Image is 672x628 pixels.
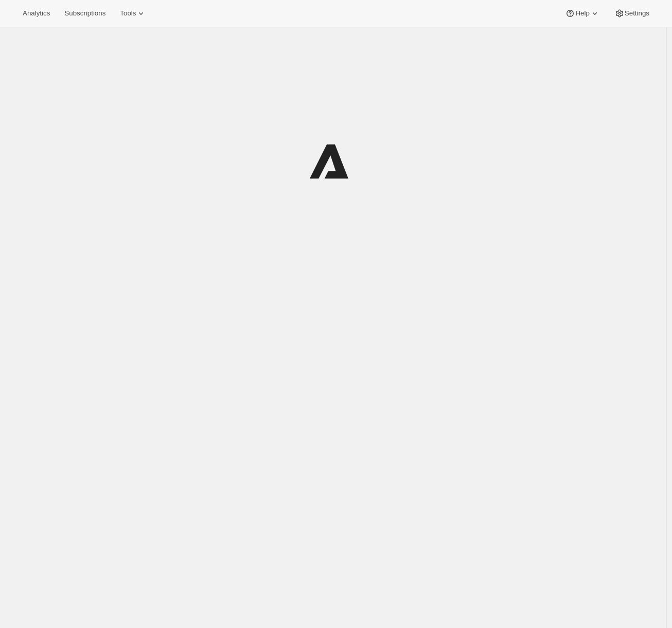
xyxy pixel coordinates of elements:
span: Subscriptions [64,9,105,18]
button: Tools [114,6,152,21]
span: Tools [120,9,136,18]
span: Settings [625,9,649,18]
button: Analytics [16,6,56,21]
span: Analytics [23,9,50,18]
button: Help [559,6,606,21]
button: Settings [608,6,656,21]
span: Help [575,9,589,18]
button: Subscriptions [58,6,112,21]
